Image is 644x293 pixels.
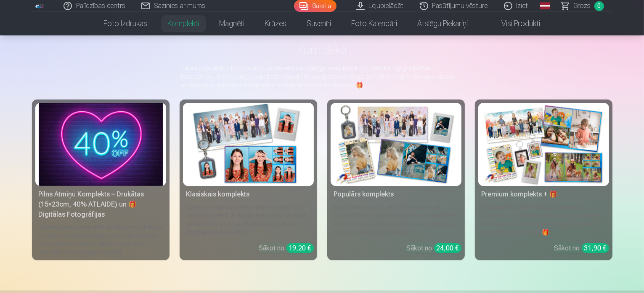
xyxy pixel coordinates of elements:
[331,203,461,237] div: Iegādājieties rūpīgi atlasītu komplektu ar iecienītākajiem fotoproduktiem un saglabājiet savas sk...
[434,243,461,253] div: 24,00 €
[32,99,170,260] a: Pilns Atmiņu Komplekts – Drukātas (15×23cm, 40% ATLAIDE) un 🎁 Digitālas Fotogrāfijas Pilns Atmiņu...
[331,189,461,199] div: Populārs komplekts
[334,103,458,186] img: Populārs komplekts
[94,12,158,35] a: Foto izdrukas
[475,99,612,260] a: Premium komplekts + 🎁 Premium komplekts + 🎁Šis komplekts ietver daudz interesantu fotopreču, un k...
[482,103,606,186] img: Premium komplekts + 🎁
[574,1,591,11] span: Grozs
[407,243,461,253] div: Sākot no
[158,12,209,35] a: Komplekti
[594,1,604,11] span: 0
[342,12,408,35] a: Foto kalendāri
[186,103,310,186] img: Klasiskais komplekts
[259,243,314,253] div: Sākot no
[35,223,166,257] div: Saņem visas individuālās drukātās fotogrāfijas (15×23 cm) no fotosesijas, kā arī grupas foto un d...
[183,203,314,237] div: Iegūstiet visus populārākos foto produktus vienā komplektā un saglabājiet savas labākās skolas at...
[327,99,465,260] a: Populārs komplektsPopulārs komplektsIegādājieties rūpīgi atlasītu komplektu ar iecienītākajiem fo...
[478,189,609,199] div: Premium komplekts + 🎁
[209,12,255,35] a: Magnēti
[181,64,464,89] p: Gatavi populārāko fotoproduktu komplekti par izdevīgu cenu! Katrā komplektā ir rūpīgi atlasītas f...
[286,243,314,253] div: 19,20 €
[183,189,314,199] div: Klasiskais komplekts
[39,103,163,186] img: Pilns Atmiņu Komplekts – Drukātas (15×23cm, 40% ATLAIDE) un 🎁 Digitālas Fotogrāfijas
[35,3,45,8] img: /fa1
[255,12,297,35] a: Krūzes
[408,12,478,35] a: Atslēgu piekariņi
[297,12,342,35] a: Suvenīri
[478,203,609,237] div: Šis komplekts ietver daudz interesantu fotopreču, un kā īpašu dāvanu jūs saņemsiet visas galerija...
[39,42,606,57] h1: Komplekti
[582,243,609,253] div: 31,90 €
[554,243,609,253] div: Sākot no
[35,189,166,220] div: Pilns Atmiņu Komplekts – Drukātas (15×23cm, 40% ATLAIDE) un 🎁 Digitālas Fotogrāfijas
[478,12,551,35] a: Visi produkti
[180,99,317,260] a: Klasiskais komplektsKlasiskais komplektsIegūstiet visus populārākos foto produktus vienā komplekt...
